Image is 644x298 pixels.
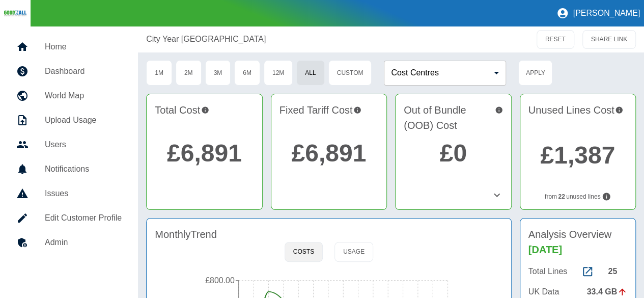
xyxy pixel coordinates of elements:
[155,102,254,133] h4: Total Cost
[155,227,217,242] h4: Monthly Trend
[528,102,627,135] h4: Unused Lines Cost
[518,60,552,86] button: Apply
[45,65,122,77] h5: Dashboard
[45,41,122,53] h5: Home
[528,286,627,298] a: UK Data33.4 GB
[8,132,130,157] a: Users
[353,102,361,118] svg: This is your recurring contracted cost
[45,187,122,200] h5: Issues
[404,102,502,133] h4: Out of Bundle (OOB) Cost
[558,192,565,201] b: 22
[279,102,378,133] h4: Fixed Tariff Cost
[528,244,562,255] span: [DATE]
[8,157,130,181] a: Notifications
[45,236,122,249] h5: Admin
[573,9,640,18] p: [PERSON_NAME]
[8,108,130,132] a: Upload Usage
[334,242,373,262] button: Usage
[45,114,122,126] h5: Upload Usage
[146,33,266,45] a: City Year [GEOGRAPHIC_DATA]
[582,30,636,49] button: SHARE LINK
[552,3,644,23] button: [PERSON_NAME]
[586,286,627,298] div: 33.4 GB
[537,30,574,49] button: RESET
[608,265,627,278] div: 25
[8,59,130,84] a: Dashboard
[615,102,623,118] svg: Potential saving if surplus lines removed at contract renewal
[528,265,627,278] a: Total Lines25
[528,286,559,298] p: UK Data
[528,265,568,278] p: Total Lines
[8,206,130,230] a: Edit Customer Profile
[8,230,130,255] a: Admin
[205,276,235,285] tspan: £800.00
[45,90,122,102] h5: World Map
[296,60,324,86] button: All
[4,10,26,17] img: Logo
[45,139,122,151] h5: Users
[176,60,202,86] button: 2M
[8,84,130,108] a: World Map
[602,192,611,201] svg: Lines not used during your chosen timeframe. If multiple months selected only lines never used co...
[291,140,366,167] a: £6,891
[45,212,122,224] h5: Edit Customer Profile
[45,163,122,175] h5: Notifications
[528,227,627,257] h4: Analysis Overview
[201,102,209,118] svg: This is the total charges incurred over All
[167,140,242,167] a: £6,891
[264,60,293,86] button: 12M
[540,142,615,169] a: £1,387
[146,60,172,86] button: 1M
[285,242,323,262] button: Costs
[495,102,503,118] svg: Costs outside of your fixed tariff
[8,35,130,59] a: Home
[205,60,231,86] button: 3M
[440,140,467,167] a: £0
[234,60,260,86] button: 6M
[8,181,130,206] a: Issues
[528,192,627,201] p: from unused lines
[328,60,372,86] button: Custom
